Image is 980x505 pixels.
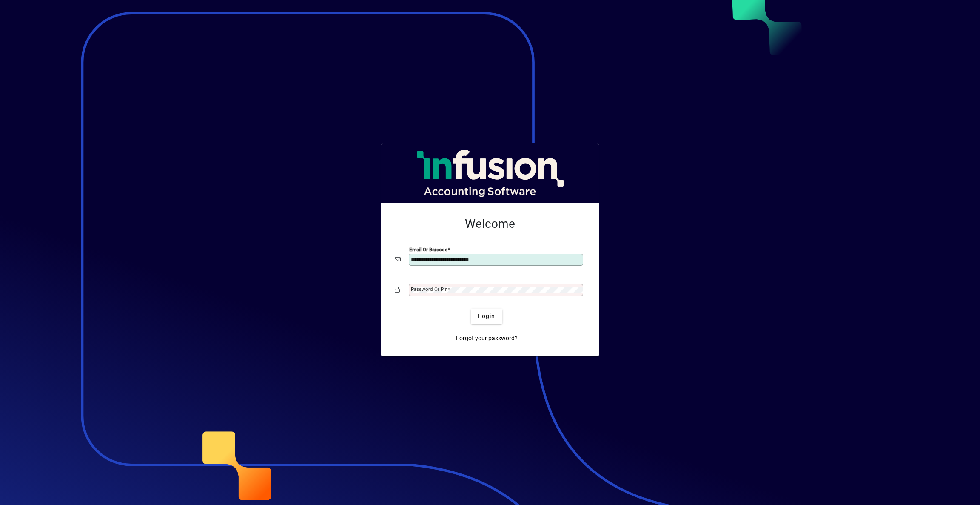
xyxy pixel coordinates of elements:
span: Login [478,312,495,321]
h2: Welcome [395,217,585,231]
mat-label: Email or Barcode [409,246,447,252]
span: Forgot your password? [456,334,518,343]
mat-label: Password or Pin [411,286,447,292]
a: Forgot your password? [453,331,521,346]
button: Login [471,309,502,324]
